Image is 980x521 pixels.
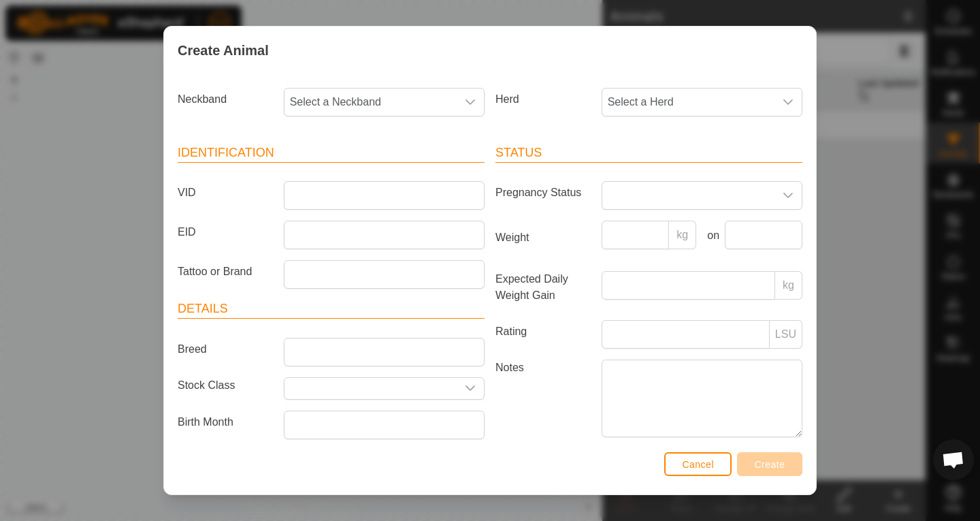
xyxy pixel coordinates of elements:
[172,411,278,434] label: Birth Month
[172,221,278,244] label: EID
[457,378,484,399] div: dropdown trigger
[602,89,774,116] span: Select a Herd
[172,377,278,394] label: Stock Class
[774,89,802,116] div: dropdown trigger
[490,360,596,437] label: Notes
[490,181,596,204] label: Pregnancy Status
[172,181,278,204] label: VID
[172,338,278,361] label: Breed
[495,144,802,163] header: Status
[178,300,485,319] header: Details
[490,320,596,343] label: Rating
[178,144,485,163] header: Identification
[682,459,714,470] span: Cancel
[770,320,802,349] p-inputgroup-addon: LSU
[490,221,596,255] label: Weight
[755,459,785,470] span: Create
[172,88,278,111] label: Neckband
[737,452,802,476] button: Create
[490,271,596,304] label: Expected Daily Weight Gain
[284,378,457,399] input: Select or enter a Stock Class
[933,439,974,480] div: Open chat
[178,40,269,61] span: Create Animal
[664,452,732,476] button: Cancel
[702,227,719,244] label: on
[774,182,802,209] div: dropdown trigger
[490,88,596,111] label: Herd
[172,260,278,283] label: Tattoo or Brand
[457,89,484,116] div: dropdown trigger
[775,271,802,300] p-inputgroup-addon: kg
[669,221,696,249] p-inputgroup-addon: kg
[284,89,457,116] span: Select a Neckband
